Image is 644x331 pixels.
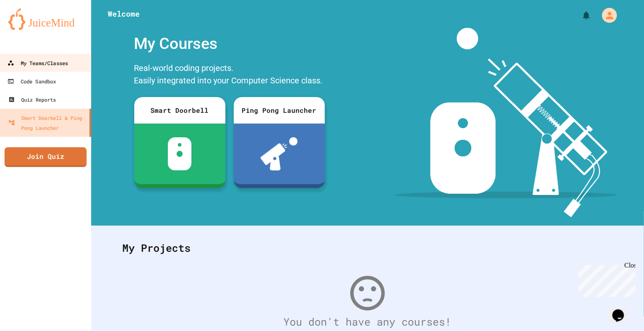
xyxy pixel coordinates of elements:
[7,76,56,87] div: Code Sandbox
[261,137,298,170] img: ppl-with-ball.png
[593,6,619,25] div: My Account
[566,8,593,22] div: My Notifications
[114,314,621,330] div: You don't have any courses!
[130,28,329,60] div: My Courses
[575,262,636,297] iframe: chat widget
[134,97,225,124] div: Smart Doorbell
[7,58,68,68] div: My Teams/Classes
[5,147,87,167] a: Join Quiz
[8,113,86,133] div: Smart Doorbell & Ping Pong Launcher
[130,60,329,91] div: Real-world coding projects. Easily integrated into your Computer Science class.
[168,137,191,170] img: sdb-white.svg
[114,232,621,264] div: My Projects
[3,3,57,53] div: Chat with us now!Close
[8,95,56,105] div: Quiz Reports
[395,28,617,217] img: banner-image-my-projects.png
[234,97,325,124] div: Ping Pong Launcher
[8,8,83,30] img: logo-orange.svg
[609,298,636,323] iframe: chat widget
